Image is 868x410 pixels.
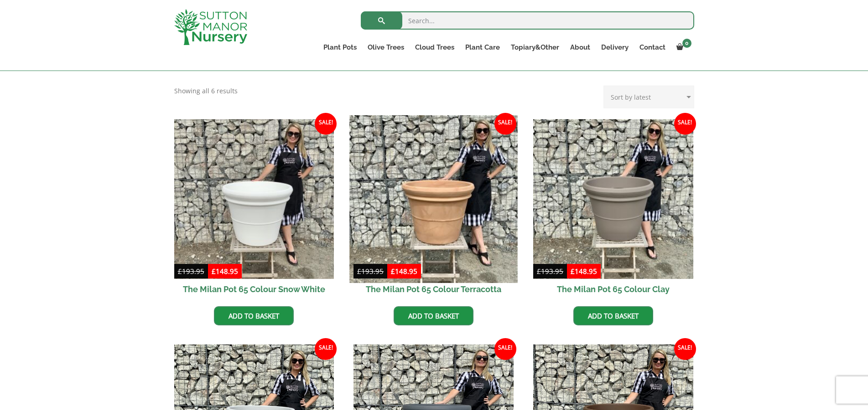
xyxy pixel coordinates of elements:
[315,338,337,360] span: Sale!
[361,11,694,30] input: Search...
[212,267,216,276] span: £
[494,113,516,135] span: Sale!
[565,41,596,54] a: About
[571,267,597,276] bdi: 148.95
[214,306,294,325] a: Add to basket: “The Milan Pot 65 Colour Snow White”
[178,267,204,276] bdi: 193.95
[533,119,693,279] img: The Milan Pot 65 Colour Clay
[174,9,247,45] img: logo
[212,267,238,276] bdi: 148.95
[174,279,334,299] h2: The Milan Pot 65 Colour Snow White
[674,338,696,360] span: Sale!
[174,119,334,279] img: The Milan Pot 65 Colour Snow White
[353,279,514,299] h2: The Milan Pot 65 Colour Terracotta
[674,113,696,135] span: Sale!
[460,41,505,54] a: Plant Care
[682,39,691,48] span: 0
[573,306,653,325] a: Add to basket: “The Milan Pot 65 Colour Clay”
[174,86,238,96] p: Showing all 6 results
[603,86,694,108] select: Shop order
[391,267,395,276] span: £
[357,267,361,276] span: £
[671,41,694,54] a: 0
[494,338,516,360] span: Sale!
[391,267,417,276] bdi: 148.95
[318,41,362,54] a: Plant Pots
[533,119,693,299] a: Sale! The Milan Pot 65 Colour Clay
[537,267,563,276] bdi: 193.95
[634,41,671,54] a: Contact
[357,267,384,276] bdi: 193.95
[596,41,634,54] a: Delivery
[410,41,460,54] a: Cloud Trees
[362,41,410,54] a: Olive Trees
[394,306,473,325] a: Add to basket: “The Milan Pot 65 Colour Terracotta”
[537,267,541,276] span: £
[505,41,565,54] a: Topiary&Other
[178,267,182,276] span: £
[315,113,337,135] span: Sale!
[571,267,575,276] span: £
[353,119,514,299] a: Sale! The Milan Pot 65 Colour Terracotta
[350,115,518,283] img: The Milan Pot 65 Colour Terracotta
[174,119,334,299] a: Sale! The Milan Pot 65 Colour Snow White
[533,279,693,299] h2: The Milan Pot 65 Colour Clay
